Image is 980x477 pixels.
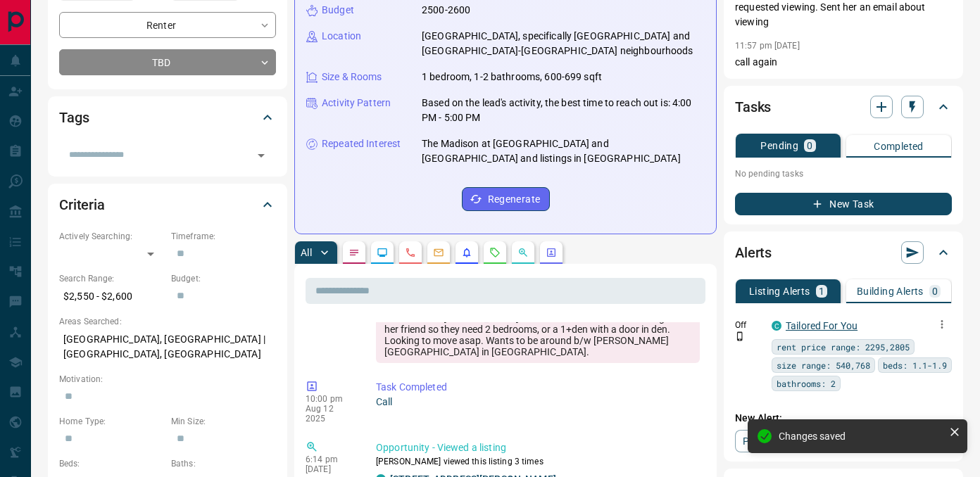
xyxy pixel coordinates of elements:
[59,193,105,216] h2: Criteria
[59,457,164,470] p: Beds:
[59,272,164,285] p: Search Range:
[517,247,529,258] svg: Opportunities
[322,3,354,18] p: Budget
[306,454,355,464] p: 6:14 pm
[857,286,924,296] p: Building Alerts
[59,49,276,75] div: TBD
[59,101,276,134] div: Tags
[461,247,472,258] svg: Listing Alerts
[59,12,276,38] div: Renter
[171,272,276,285] p: Budget:
[932,286,938,296] p: 0
[735,96,771,118] h2: Tasks
[735,163,952,184] p: No pending tasks
[376,455,700,468] p: [PERSON_NAME] viewed this listing 3 times
[883,358,947,372] span: beds: 1.1-1.9
[422,3,470,18] p: 2500-2600
[779,431,943,442] div: Changes saved
[874,141,924,151] p: Completed
[377,247,388,258] svg: Lead Browsing Activity
[735,241,772,264] h2: Alerts
[348,247,360,258] svg: Notes
[772,321,781,331] div: condos.ca
[777,340,910,354] span: rent price range: 2295,2805
[59,328,276,366] p: [GEOGRAPHIC_DATA], [GEOGRAPHIC_DATA] | [GEOGRAPHIC_DATA], [GEOGRAPHIC_DATA]
[405,247,416,258] svg: Calls
[735,319,763,331] p: Off
[819,286,824,296] p: 1
[306,404,355,424] p: Aug 12 2025
[807,141,812,151] p: 0
[735,236,952,269] div: Alerts
[59,106,89,129] h2: Tags
[322,136,401,151] p: Repeated Interest
[251,146,271,165] button: Open
[462,187,550,211] button: Regenerate
[59,230,164,243] p: Actively Searching:
[376,380,700,395] p: Task Completed
[376,307,700,363] div: the den at 98 [PERSON_NAME] doesn't have a door. She's renting with her friend so they need 2 bed...
[301,248,312,257] p: All
[59,188,276,222] div: Criteria
[735,41,800,51] p: 11:57 pm [DATE]
[59,415,164,428] p: Home Type:
[171,230,276,243] p: Timeframe:
[59,373,276,386] p: Motivation:
[322,70,382,84] p: Size & Rooms
[376,395,700,409] p: Call
[306,464,355,474] p: [DATE]
[735,193,952,215] button: New Task
[422,29,705,58] p: [GEOGRAPHIC_DATA], specifically [GEOGRAPHIC_DATA] and [GEOGRAPHIC_DATA]-[GEOGRAPHIC_DATA] neighbo...
[59,315,276,328] p: Areas Searched:
[777,358,870,372] span: size range: 540,768
[376,440,700,455] p: Opportunity - Viewed a listing
[735,55,952,70] p: call again
[422,136,705,166] p: The Madison at [GEOGRAPHIC_DATA] and [GEOGRAPHIC_DATA] and listings in [GEOGRAPHIC_DATA]
[306,394,355,404] p: 10:00 pm
[760,141,798,151] p: Pending
[735,90,952,124] div: Tasks
[735,430,808,452] a: Property
[546,247,557,258] svg: Agent Actions
[735,331,745,341] svg: Push Notification Only
[171,457,276,470] p: Baths:
[433,247,444,258] svg: Emails
[171,415,276,428] p: Min Size:
[749,286,810,296] p: Listing Alerts
[735,411,952,426] p: New Alert:
[322,96,391,110] p: Activity Pattern
[59,285,164,308] p: $2,550 - $2,600
[422,70,602,84] p: 1 bedroom, 1-2 bathrooms, 600-699 sqft
[489,247,501,258] svg: Requests
[322,29,361,44] p: Location
[777,376,836,390] span: bathrooms: 2
[786,320,857,331] a: Tailored For You
[422,96,705,125] p: Based on the lead's activity, the best time to reach out is: 4:00 PM - 5:00 PM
